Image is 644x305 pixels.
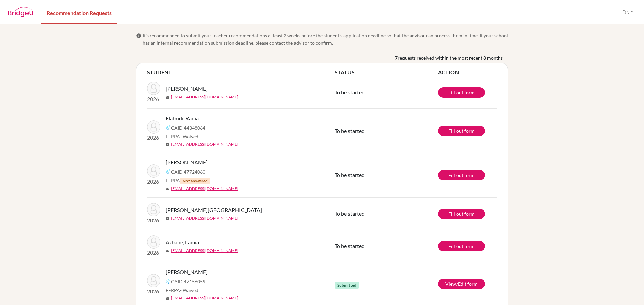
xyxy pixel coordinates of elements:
[147,287,160,295] p: 2026
[166,133,198,140] span: FERPA
[147,235,160,249] img: Azbane, Lamia
[166,125,171,130] img: Common App logo
[147,216,160,224] p: 2026
[335,128,365,134] span: To be started
[166,206,262,214] span: [PERSON_NAME][GEOGRAPHIC_DATA]
[147,68,335,76] th: STUDENT
[166,158,208,166] span: [PERSON_NAME]
[335,243,365,249] span: To be started
[166,287,198,294] span: FERPA
[136,33,141,39] span: info
[8,7,33,17] img: BridgeU logo
[166,169,171,174] img: Common App logo
[171,248,238,254] a: [EMAIL_ADDRESS][DOMAIN_NAME]
[171,215,238,221] a: [EMAIL_ADDRESS][DOMAIN_NAME]
[171,94,238,100] a: [EMAIL_ADDRESS][DOMAIN_NAME]
[438,170,485,180] a: Fill out form
[438,87,485,98] a: Fill out form
[335,282,359,289] span: Submitted
[147,249,160,257] p: 2026
[438,279,485,289] a: View/Edit form
[147,82,160,95] img: Khaldi, Ikram
[147,274,160,287] img: Safieddine, Yann
[171,278,205,285] span: CAID 47156059
[166,85,208,93] span: [PERSON_NAME]
[171,295,238,301] a: [EMAIL_ADDRESS][DOMAIN_NAME]
[171,168,205,175] span: CAID 47724060
[147,95,160,103] p: 2026
[147,178,160,186] p: 2026
[180,134,198,139] span: - Waived
[166,143,170,147] span: mail
[166,187,170,191] span: mail
[438,68,497,76] th: ACTION
[166,95,170,99] span: mail
[171,141,238,147] a: [EMAIL_ADDRESS][DOMAIN_NAME]
[438,209,485,219] a: Fill out form
[335,210,365,217] span: To be started
[438,241,485,251] a: Fill out form
[619,6,636,18] button: Dr.
[335,172,365,178] span: To be started
[166,249,170,253] span: mail
[147,134,160,142] p: 2026
[143,32,508,46] span: It’s recommended to submit your teacher recommendations at least 2 weeks before the student’s app...
[171,124,205,131] span: CAID 44348064
[147,120,160,134] img: Elabridi, Rania
[395,54,398,61] b: 7
[180,287,198,293] span: - Waived
[438,126,485,136] a: Fill out form
[166,238,199,246] span: Azbane, Lamia
[166,177,210,184] span: FERPA
[180,178,210,184] span: Not answered
[166,114,199,122] span: Elabridi, Rania
[166,217,170,221] span: mail
[335,68,438,76] th: STATUS
[41,1,117,24] a: Recommendation Requests
[166,279,171,284] img: Common App logo
[171,186,238,192] a: [EMAIL_ADDRESS][DOMAIN_NAME]
[166,268,208,276] span: [PERSON_NAME]
[147,164,160,178] img: Lahlou, Mohamed
[398,54,503,61] span: requests received within the most recent 8 months
[147,203,160,216] img: Corbin, Margaux
[335,89,365,95] span: To be started
[166,296,170,300] span: mail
